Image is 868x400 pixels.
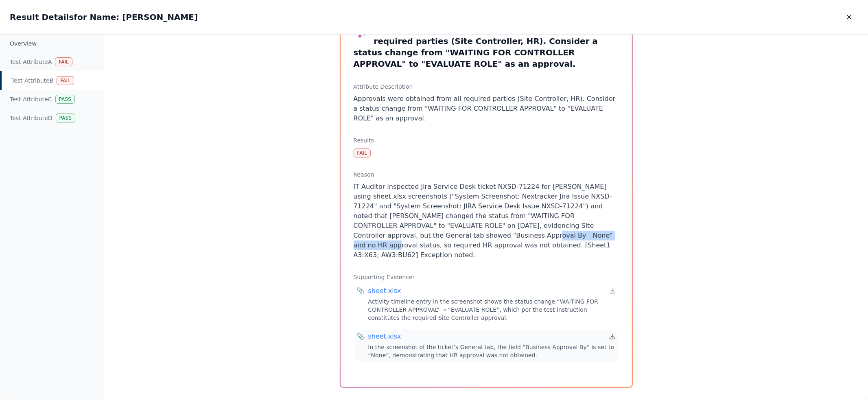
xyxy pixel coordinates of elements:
h3: Results [354,136,619,144]
div: Pass [56,114,75,122]
div: Fail [57,76,74,85]
div: Fail [55,57,72,66]
div: Fail [354,149,371,157]
span: 📎 [357,286,365,296]
h3: Reason [354,170,619,179]
div: In the screenshot of the ticket’s General tab, the field “Business Approval By” is set to “None”,... [368,343,616,359]
h3: Test Attribute B : Approvals were obtained from all required parties (Site Controller, HR). Consi... [354,24,619,70]
div: Activity timeline entry in the screenshot shows the status change “WAITING FOR CONTROLLER APPROVA... [368,297,616,322]
span: 📎 [357,332,365,341]
div: sheet.xlsx [368,332,401,341]
h3: Attribute Description [354,83,619,91]
a: Download file [609,288,616,294]
h3: Supporting Evidence: [354,273,619,281]
div: Pass [55,95,75,104]
p: Approvals were obtained from all required parties (Site Controller, HR). Consider a status change... [354,94,619,123]
div: sheet.xlsx [368,286,401,296]
h2: Result Details for Name: [PERSON_NAME] [10,11,198,23]
a: Download file [609,333,616,340]
p: IT Auditor inspected Jira Service Desk ticket NXSD-71224 for [PERSON_NAME] using sheet.xlsx scree... [354,182,619,260]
